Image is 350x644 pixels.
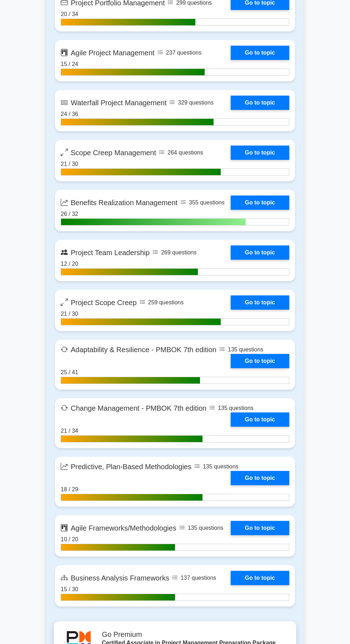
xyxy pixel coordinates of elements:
a: Go to topic [231,96,289,110]
a: Go to topic [231,295,289,310]
a: Go to topic [231,46,289,60]
a: Go to topic [231,354,289,368]
a: Go to topic [231,146,289,160]
a: Go to topic [231,412,289,427]
a: Go to topic [231,471,289,485]
a: Go to topic [231,521,289,535]
a: Go to topic [231,245,289,260]
a: Go to topic [231,196,289,210]
a: Go to topic [231,571,289,585]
